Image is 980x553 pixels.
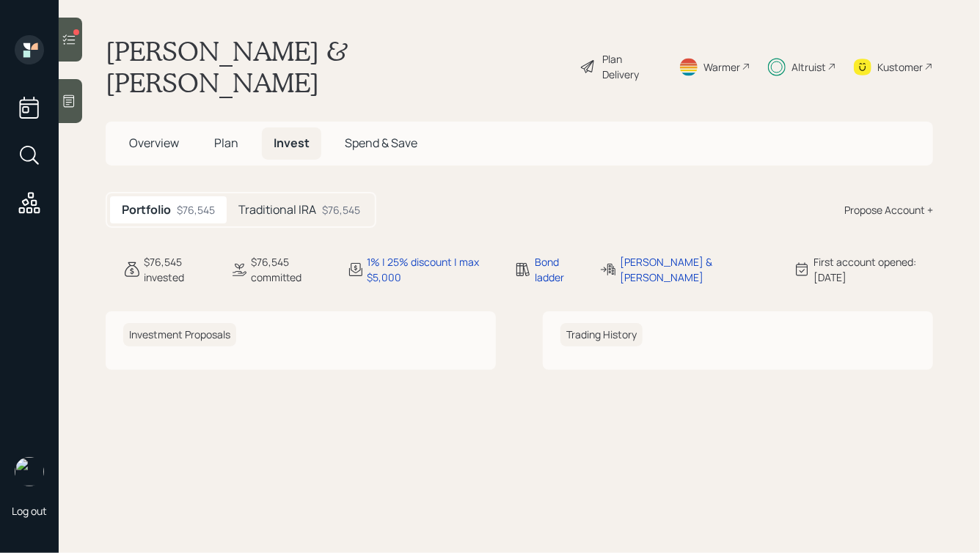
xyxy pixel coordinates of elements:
[214,135,238,151] span: Plan
[122,203,171,217] h5: Portfolio
[620,254,775,285] div: [PERSON_NAME] & [PERSON_NAME]
[560,323,643,347] h6: Trading History
[603,51,661,82] div: Plan Delivery
[177,202,215,218] div: $76,545
[791,59,826,75] div: Altruist
[12,504,47,518] div: Log out
[535,254,582,285] div: Bond ladder
[123,323,236,347] h6: Investment Proposals
[251,254,329,285] div: $76,545 committed
[813,254,933,285] div: First account opened: [DATE]
[345,135,417,151] span: Spend & Save
[877,59,923,75] div: Kustomer
[367,254,497,285] div: 1% | 25% discount | max $5,000
[238,203,316,217] h5: Traditional IRA
[15,457,44,486] img: hunter_neumayer.jpg
[106,35,568,98] h1: [PERSON_NAME] & [PERSON_NAME]
[322,202,360,218] div: $76,545
[144,254,213,285] div: $76,545 invested
[129,135,179,151] span: Overview
[703,59,740,75] div: Warmer
[274,135,310,151] span: Invest
[844,202,933,218] div: Propose Account +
